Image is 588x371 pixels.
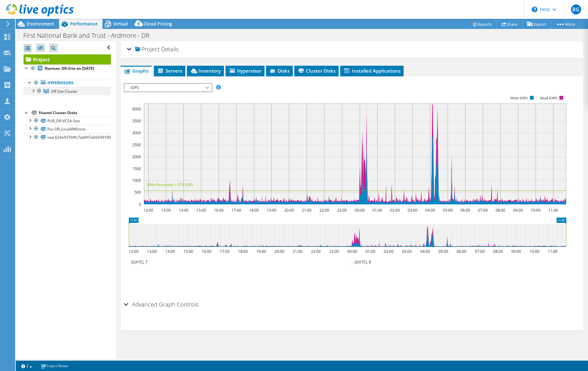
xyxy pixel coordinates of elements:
text: 01:00 [365,249,375,254]
text: 21:00 [292,249,302,254]
a: Norman_DR-Site on [DATE] [24,64,111,73]
a: Project Notes [36,362,73,370]
text: 23:00 [337,208,346,213]
span: Installed Applications [343,68,400,74]
text: 08:00 [493,249,503,254]
text: 03:00 [407,208,417,213]
a: DR Site-Cluster [24,87,111,95]
text: 19:00 [266,208,276,213]
text: 02:00 [390,208,400,213]
text: 22:00 [311,249,320,254]
text: 12:00 [143,208,153,213]
text: 0 [139,202,141,207]
text: 12:00 [128,249,138,254]
span: Cluster Disks [297,68,335,74]
a: Share [497,19,522,29]
span: Inventory [190,68,221,74]
svg: \n [532,7,537,12]
a: Hypervisors [24,79,111,87]
a: Export [522,19,551,29]
text: 13:00 [147,249,156,254]
span: Environment [27,21,54,27]
text: 10:00 [531,208,540,213]
text: 03:00 [402,249,411,254]
a: More [551,19,580,29]
b: Norman_DR-Site on [DATE] [45,66,94,71]
text: 22:00 [319,208,329,213]
text: 14:00 [165,249,175,254]
text: Write IOPS [510,96,528,100]
span: Virtual [113,21,128,27]
text: 17:00 [220,249,229,254]
text: 19:00 [256,249,266,254]
text: 20:00 [274,249,284,254]
span: IOPS [128,84,208,91]
text: 15:00 [183,249,193,254]
span: Performance [70,21,98,27]
text: 11:00 [548,208,558,213]
text: 2500 [132,142,141,147]
text: 09:00 [513,208,523,213]
a: Pur-DR_LocalVMStore [24,125,111,133]
text: 3500 [132,118,141,124]
text: 05:00 [438,249,448,254]
span: DR Site-Cluster [51,89,78,94]
text: 18:00 [249,208,259,213]
text: 01:00 [372,208,382,213]
span: Graphs [124,68,149,74]
text: Read IOPS [540,96,557,100]
text: 20:00 [284,208,294,213]
text: 21:00 [302,208,311,213]
span: Cloud Pricing [144,21,172,27]
text: 14:00 [178,208,188,213]
text: 3000 [132,130,141,136]
a: naa.624a93704fc7ab947a0243910001391c [24,133,111,141]
text: 07:00 [475,249,484,254]
text: 4000 [132,106,141,112]
h2: Advanced Graph Controls [124,298,199,311]
text: 13:00 [161,208,171,213]
span: BG [571,4,581,14]
span: Servers [157,68,182,74]
span: Details [161,45,178,53]
text: 05:00 [443,208,452,213]
span: Project [135,46,160,53]
text: 04:00 [425,208,435,213]
span: Hypervisor [229,68,261,74]
text: 06:00 [456,249,466,254]
text: 07:00 [478,208,487,213]
a: 2 [17,362,36,370]
h1: First National Bank and Trust - Ardmore - DR [20,32,159,39]
text: 15:00 [196,208,206,213]
text: 95th Percentile = 579 IOPS [147,182,193,187]
span: Disks [269,68,290,74]
a: Project [24,54,111,64]
text: 09:00 [511,249,521,254]
a: Reports [467,19,497,29]
text: 500 [134,190,141,195]
text: 04:00 [420,249,430,254]
text: 16:00 [214,208,223,213]
text: 17:00 [231,208,241,213]
text: 1000 [132,178,141,183]
div: Shared Cluster Disks [39,109,111,117]
text: 16:00 [201,249,211,254]
text: 08:00 [495,208,505,213]
text: 02:00 [384,249,393,254]
text: 10:00 [529,249,539,254]
text: 11:00 [547,249,557,254]
a: PUR_DR-VCSA-Stor [24,117,111,125]
text: 2000 [132,154,141,159]
text: 1500 [132,166,141,171]
text: 06:00 [460,208,470,213]
text: 18:00 [238,249,248,254]
text: 00:00 [347,249,357,254]
text: 00:00 [355,208,364,213]
text: 23:00 [329,249,339,254]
